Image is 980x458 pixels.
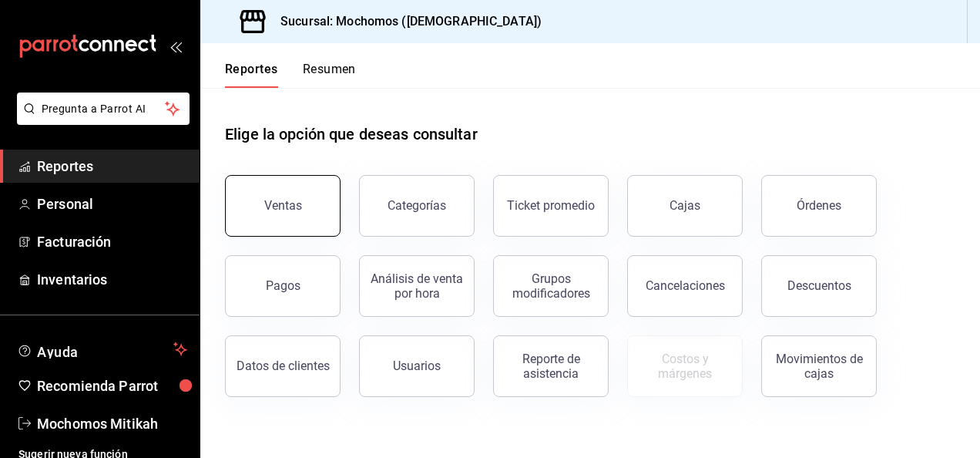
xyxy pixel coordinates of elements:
button: Grupos modificadores [493,255,609,317]
div: navigation tabs [225,62,356,88]
button: open_drawer_menu [169,40,182,52]
div: Órdenes [797,198,841,213]
button: Usuarios [359,335,475,397]
button: Pregunta a Parrot AI [17,93,190,125]
span: Personal [37,194,187,214]
button: Categorías [359,175,475,237]
div: Ticket promedio [507,198,595,213]
h1: Elige la opción que deseas consultar [225,123,478,146]
span: Recomienda Parrot [37,375,187,396]
span: Reportes [37,156,187,177]
a: Pregunta a Parrot AI [11,112,190,128]
div: Análisis de venta por hora [369,271,465,301]
button: Contrata inventarios para ver este reporte [627,335,743,397]
button: Pagos [225,255,341,317]
div: Movimientos de cajas [771,352,867,381]
span: Ayuda [37,340,167,359]
h3: Sucursal: Mochomos ([DEMOGRAPHIC_DATA]) [268,12,542,31]
div: Cajas [670,198,700,213]
button: Datos de clientes [225,335,341,397]
span: Facturación [37,231,187,252]
div: Reporte de asistencia [503,352,599,381]
div: Grupos modificadores [503,271,599,301]
button: Cancelaciones [627,255,743,317]
button: Análisis de venta por hora [359,255,475,317]
div: Ventas [264,198,302,213]
div: Costos y márgenes [637,352,733,381]
span: Inventarios [37,269,187,290]
button: Resumen [303,62,356,88]
button: Ticket promedio [493,175,609,237]
button: Órdenes [761,175,877,237]
button: Cajas [627,175,743,237]
div: Usuarios [393,359,441,373]
button: Reporte de asistencia [493,335,609,397]
button: Movimientos de cajas [761,335,877,397]
button: Descuentos [761,255,877,317]
div: Pagos [266,278,300,293]
div: Cancelaciones [646,278,725,293]
div: Categorías [388,198,446,213]
span: Pregunta a Parrot AI [42,101,166,117]
button: Ventas [225,175,341,237]
div: Datos de clientes [237,359,330,373]
span: Mochomos Mitikah [37,413,187,434]
button: Reportes [225,62,278,88]
div: Descuentos [787,278,851,293]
